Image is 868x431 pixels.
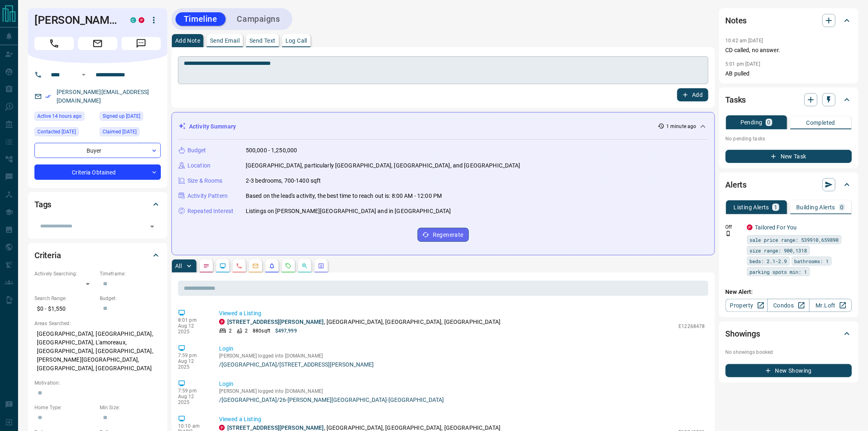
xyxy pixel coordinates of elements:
[726,150,852,163] button: New Task
[750,236,839,244] span: sale price range: 539910,659890
[178,323,207,335] p: Aug 12 2025
[285,263,292,269] svg: Requests
[726,90,852,110] div: Tasks
[246,207,451,215] p: Listings on [PERSON_NAME][GEOGRAPHIC_DATA] and in [GEOGRAPHIC_DATA]
[286,38,307,44] p: Log Call
[34,37,74,50] span: Call
[146,221,158,232] button: Open
[34,195,161,214] div: Tags
[34,270,96,277] p: Actively Searching:
[726,231,731,236] svg: Push Notification Only
[178,119,708,134] div: Activity Summary1 minute ago
[740,119,763,125] p: Pending
[245,327,248,335] p: 2
[34,198,51,211] h2: Tags
[677,88,708,101] button: Add
[45,94,51,99] svg: Email Verified
[103,112,140,120] span: Signed up [DATE]
[100,270,161,277] p: Timeframe:
[679,323,705,330] p: E12268478
[227,319,324,325] a: [STREET_ADDRESS][PERSON_NAME]
[726,327,761,340] h2: Showings
[726,11,852,30] div: Notes
[797,204,836,210] p: Building Alerts
[726,133,852,145] p: No pending tasks
[175,263,182,269] p: All
[227,318,500,326] p: , [GEOGRAPHIC_DATA], [GEOGRAPHIC_DATA], [GEOGRAPHIC_DATA]
[246,177,321,185] p: 2-3 bedrooms, 700-1400 sqft
[767,299,810,312] a: Condos
[219,263,226,269] svg: Lead Browsing Activity
[34,127,96,139] div: Thu Dec 26 2024
[178,423,207,429] p: 10:10 am
[236,263,242,269] svg: Calls
[750,246,807,254] span: size range: 900,1318
[100,404,161,411] p: Min Size:
[219,397,705,403] a: /[GEOGRAPHIC_DATA]/26-[PERSON_NAME][GEOGRAPHIC_DATA]-[GEOGRAPHIC_DATA]
[318,263,324,269] svg: Agent Actions
[37,112,82,120] span: Active 14 hours ago
[187,192,228,200] p: Activity Pattern
[302,263,308,269] svg: Opportunities
[726,46,852,55] p: CD called, no answer.
[755,224,797,231] a: Tailored For You
[100,112,161,123] div: Wed Sep 25 2024
[253,327,270,335] p: 880 sqft
[34,320,161,327] p: Areas Searched:
[219,309,705,318] p: Viewed a Listing
[666,123,696,130] p: 1 minute ago
[726,14,747,27] h2: Notes
[210,38,240,44] p: Send Email
[726,38,763,44] p: 10:42 am [DATE]
[34,14,118,27] h1: [PERSON_NAME]
[734,204,770,210] p: Listing Alerts
[726,324,852,344] div: Showings
[841,204,844,210] p: 0
[187,177,223,185] p: Size & Rooms
[726,288,852,296] p: New Alert:
[219,361,705,368] a: /[GEOGRAPHIC_DATA]/[STREET_ADDRESS][PERSON_NAME]
[34,302,96,316] p: $0 - $1,550
[269,263,275,269] svg: Listing Alerts
[219,319,225,325] div: property.ca
[229,12,288,26] button: Campaigns
[34,165,161,180] div: Criteria Obtained
[103,128,137,136] span: Claimed [DATE]
[219,344,705,353] p: Login
[78,37,117,50] span: Email
[34,379,161,387] p: Motivation:
[767,119,771,125] p: 0
[34,112,96,123] div: Tue Aug 12 2025
[178,358,207,370] p: Aug 12 2025
[252,263,259,269] svg: Emails
[246,146,297,155] p: 500,000 - 1,250,000
[187,161,210,170] p: Location
[809,299,852,312] a: Mr.Loft
[178,388,207,394] p: 7:59 pm
[750,268,807,276] span: parking spots min: 1
[189,122,236,131] p: Activity Summary
[187,146,206,155] p: Budget
[418,228,469,242] button: Regenerate
[176,12,226,26] button: Timeline
[79,70,89,80] button: Open
[726,175,852,195] div: Alerts
[203,263,210,269] svg: Notes
[726,61,761,67] p: 5:01 pm [DATE]
[219,353,705,359] p: [PERSON_NAME] logged into [DOMAIN_NAME]
[139,17,144,23] div: property.ca
[726,93,746,106] h2: Tasks
[275,327,297,335] p: $497,999
[726,178,747,191] h2: Alerts
[726,348,852,356] p: No showings booked
[219,388,705,394] p: [PERSON_NAME] logged into [DOMAIN_NAME]
[227,424,324,431] a: [STREET_ADDRESS][PERSON_NAME]
[726,223,742,231] p: Off
[34,143,161,158] div: Buyer
[100,295,161,302] p: Budget:
[175,38,200,44] p: Add Note
[219,380,705,388] p: Login
[219,425,225,431] div: property.ca
[178,353,207,358] p: 7:59 pm
[130,17,136,23] div: condos.ca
